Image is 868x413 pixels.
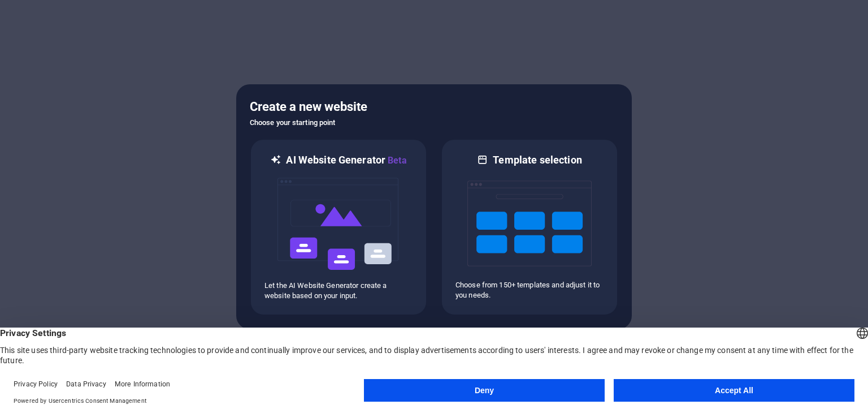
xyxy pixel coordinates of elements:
span: Beta [385,155,407,166]
h5: Create a new website [250,98,618,116]
p: Choose from 150+ templates and adjust it to you needs. [455,280,604,300]
img: ai [276,167,401,281]
h6: Template selection [493,153,581,167]
div: Template selectionChoose from 150+ templates and adjust it to you needs. [441,139,618,316]
div: AI Website GeneratorBetaaiLet the AI Website Generator create a website based on your input. [250,139,427,316]
h6: AI Website Generator [286,153,406,167]
p: Let the AI Website Generator create a website based on your input. [264,281,413,301]
h6: Choose your starting point [250,116,618,130]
